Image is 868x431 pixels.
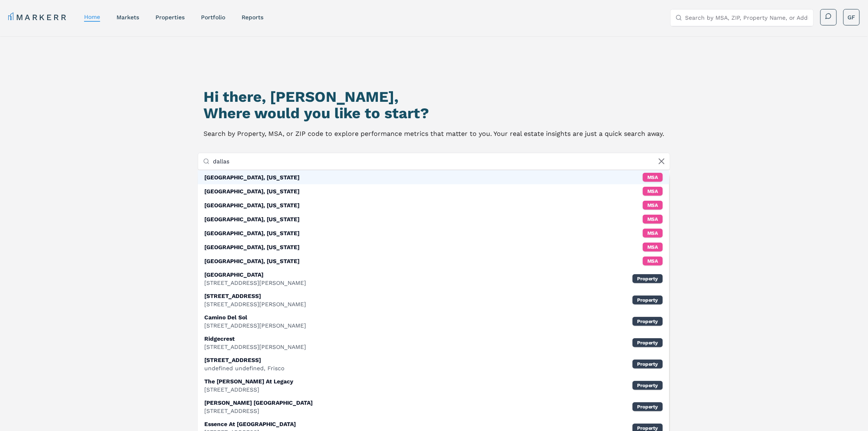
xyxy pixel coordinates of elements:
div: [STREET_ADDRESS] [204,292,306,300]
input: Search by MSA, ZIP, Property Name, or Address [685,9,809,26]
div: Camino Del Sol [204,313,306,321]
div: MSA [643,201,663,210]
h2: Where would you like to start? [203,105,665,122]
div: Property: Camino Del Sol [198,311,669,332]
div: [PERSON_NAME] [GEOGRAPHIC_DATA] [204,399,313,407]
div: MSA [643,187,663,196]
div: [GEOGRAPHIC_DATA], [US_STATE] [204,229,299,237]
div: Property: Ridgecrest [198,332,669,353]
div: [GEOGRAPHIC_DATA], [US_STATE] [204,243,299,251]
div: [STREET_ADDRESS][PERSON_NAME] [204,321,306,330]
button: GF [843,9,860,25]
div: MSA [643,215,663,224]
div: MSA [643,243,663,252]
div: Property: 9912 Dallas Pkwy [198,353,669,375]
div: Property [633,338,663,347]
div: MSA [643,257,663,266]
div: [STREET_ADDRESS] [204,356,284,364]
div: Property: The Kincaid At Legacy [198,375,669,396]
div: MSA: Dallas City, Illinois [198,212,669,226]
div: Property: 9509 Dallas Street [198,289,669,311]
div: [GEOGRAPHIC_DATA], [US_STATE] [204,173,299,181]
div: MSA: Dallas, Texas [198,170,669,184]
a: Portfolio [201,14,225,21]
div: MSA: Dallas Center, Iowa [198,184,669,198]
div: The [PERSON_NAME] At Legacy [204,377,293,385]
div: MSA: Dallas, Iowa [198,198,669,212]
div: MSA [643,229,663,238]
div: [STREET_ADDRESS] [204,385,293,394]
div: MSA [643,173,663,182]
p: Search by Property, MSA, or ZIP code to explore performance metrics that matter to you. Your real... [203,128,665,140]
div: [STREET_ADDRESS][PERSON_NAME] [204,279,306,287]
div: [GEOGRAPHIC_DATA], [US_STATE] [204,187,299,195]
div: Property [633,296,663,305]
div: Property: River Crossing [198,268,669,289]
div: Property [633,274,663,283]
div: Essence At [GEOGRAPHIC_DATA] [204,420,296,428]
div: [STREET_ADDRESS] [204,407,313,415]
div: Property [633,360,663,369]
a: markets [116,14,139,21]
div: MSA: Dallas, South Dakota [198,226,669,240]
a: MARKERR [8,11,68,23]
div: [GEOGRAPHIC_DATA], [US_STATE] [204,257,299,265]
a: reports [242,14,263,21]
h1: Hi there, [PERSON_NAME], [203,89,665,105]
div: MSA: Dallas, Georgia [198,240,669,254]
span: GF [848,13,856,21]
div: Property [633,317,663,326]
div: [GEOGRAPHIC_DATA], [US_STATE] [204,201,299,209]
div: MSA: Dallas, Pennsylvania [198,254,669,268]
a: properties [155,14,185,21]
div: [GEOGRAPHIC_DATA], [US_STATE] [204,215,299,223]
div: Property [633,381,663,390]
div: [GEOGRAPHIC_DATA] [204,271,306,279]
div: Property: Eaves North Dallas [198,396,669,417]
a: home [84,14,100,20]
input: Search by MSA, ZIP, Property Name, or Address [213,153,665,170]
div: [STREET_ADDRESS][PERSON_NAME] [204,300,306,308]
div: [STREET_ADDRESS][PERSON_NAME] [204,343,306,351]
div: Property [633,402,663,411]
div: undefined undefined, Frisco [204,364,284,372]
div: Ridgecrest [204,335,306,343]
